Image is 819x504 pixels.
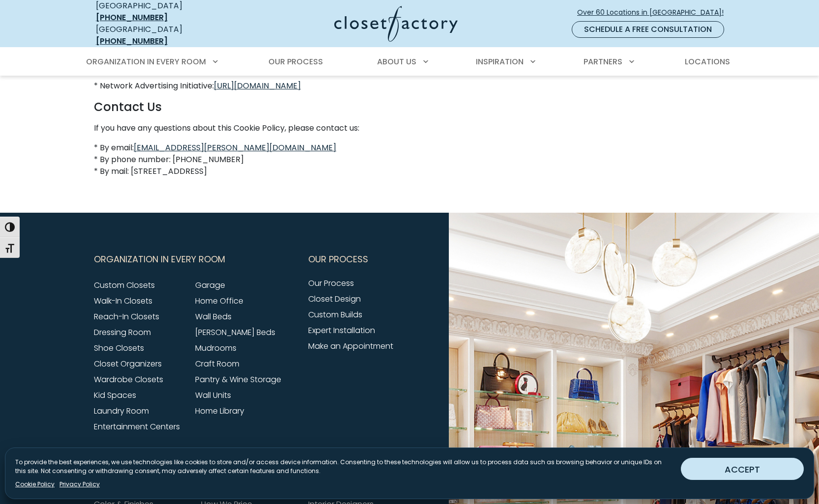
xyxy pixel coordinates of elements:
a: Closet Organizers [94,358,162,369]
a: Laundry Room [94,405,149,417]
a: Custom Builds [308,309,362,320]
a: Craft Room [195,358,239,369]
span: About Us [377,56,416,67]
a: Walk-In Closets [94,295,152,307]
nav: Primary Menu [79,48,740,76]
a: Home Library [195,405,244,417]
span: Our Process [268,56,323,67]
span: Contact Us [94,99,162,115]
a: [PHONE_NUMBER] [96,12,168,23]
a: Cookie Policy [15,480,55,489]
span: Our Process [308,247,368,272]
a: Expert Installation [308,325,375,336]
a: Pantry & Wine Storage [195,374,281,385]
img: Closet Factory Logo [334,6,458,42]
a: [URL][DOMAIN_NAME] [214,80,301,91]
a: Wall Beds [195,311,232,322]
a: Custom Closets [94,280,155,291]
a: Shoe Closets [94,342,144,354]
a: Entertainment Centers [94,421,180,432]
span: Organization in Every Room [94,247,225,272]
a: Kid Spaces [94,390,136,401]
p: * Network Advertising Initiative: [94,80,725,92]
a: Wall Units [195,390,231,401]
a: Schedule a Free Consultation [572,21,724,38]
span: Partners [584,56,622,67]
a: Home Office [195,295,243,307]
a: Mudrooms [195,342,236,354]
a: Dressing Room [94,327,151,338]
a: [PHONE_NUMBER] [96,35,168,47]
a: Our Process [308,278,354,289]
a: Garage [195,280,225,291]
a: Privacy Policy [59,480,100,489]
a: Wardrobe Closets [94,374,163,385]
a: Reach-In Closets [94,311,159,322]
span: Locations [685,56,730,67]
a: [PERSON_NAME] Beds [195,327,275,338]
span: Organization in Every Room [86,56,206,67]
span: Over 60 Locations in [GEOGRAPHIC_DATA]! [577,7,731,18]
button: Footer Subnav Button - Our Process [308,247,404,272]
div: [GEOGRAPHIC_DATA] [96,24,238,47]
a: [EMAIL_ADDRESS][PERSON_NAME][DOMAIN_NAME] [134,142,336,153]
p: To provide the best experiences, we use technologies like cookies to store and/or access device i... [15,458,673,476]
p: If you have any questions about this Cookie Policy, please contact us: [94,122,725,134]
a: Closet Design [308,293,361,305]
a: Make an Appointment [308,340,393,352]
span: Inspiration [476,56,524,67]
button: ACCEPT [681,458,804,480]
p: * By email: * By phone number: [PHONE_NUMBER] * By mail: [STREET_ADDRESS] [94,142,725,177]
a: Over 60 Locations in [GEOGRAPHIC_DATA]! [577,4,732,21]
button: Footer Subnav Button - Organization in Every Room [94,247,296,272]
